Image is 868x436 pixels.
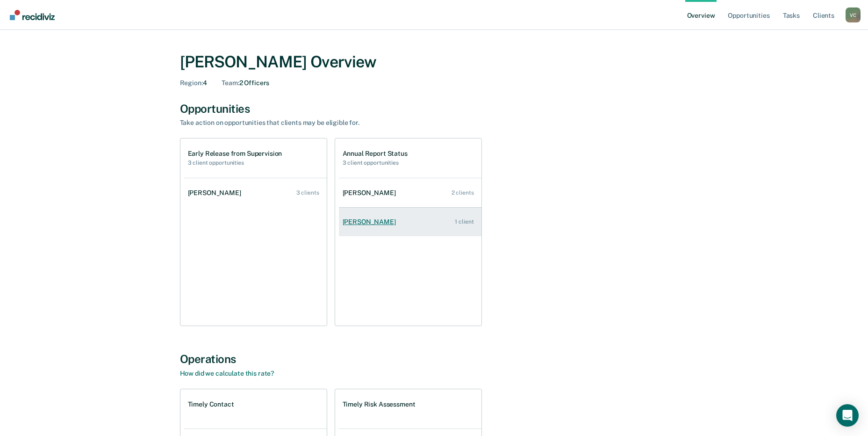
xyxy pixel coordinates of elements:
a: [PERSON_NAME] 2 clients [339,180,481,206]
div: Opportunities [180,102,689,116]
h2: 3 client opportunities [188,160,282,166]
div: Operations [180,352,689,366]
div: 4 [180,79,207,87]
h1: Early Release from Supervision [188,150,282,158]
div: [PERSON_NAME] Overview [180,52,689,72]
div: 3 clients [296,189,319,196]
div: 2 clients [452,189,474,196]
div: 2 Officers [222,79,269,87]
h1: Timely Risk Assessment [343,400,416,408]
h1: Annual Report Status [343,150,408,158]
span: Team : [222,79,239,87]
button: Profile dropdown button [846,7,861,22]
div: 1 client [455,218,473,225]
div: V C [846,7,861,22]
div: [PERSON_NAME] [343,189,400,197]
div: Open Intercom Messenger [836,404,859,427]
span: Region : [180,79,203,87]
div: [PERSON_NAME] [343,218,400,226]
img: Recidiviz [10,10,55,20]
a: [PERSON_NAME] 1 client [339,209,481,235]
div: [PERSON_NAME] [188,189,245,197]
a: How did we calculate this rate? [180,370,274,377]
h1: Timely Contact [188,400,234,408]
h2: 3 client opportunities [343,160,408,166]
div: Take action on opportunities that clients may be eligible for. [180,119,507,127]
a: [PERSON_NAME] 3 clients [184,180,327,206]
